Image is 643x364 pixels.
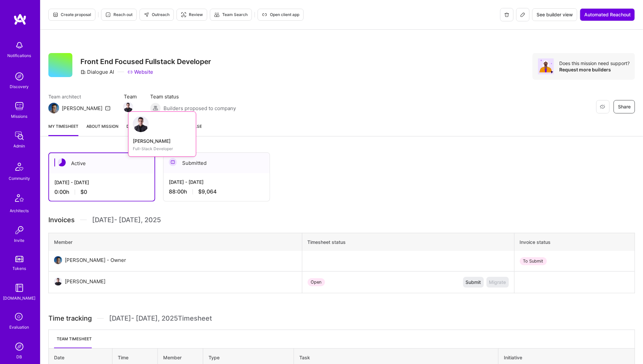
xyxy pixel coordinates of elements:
th: Member [49,233,302,251]
div: Open [308,278,325,286]
img: Active [58,158,66,166]
div: Discovery [10,83,29,90]
img: Invite [13,224,26,237]
a: My timesheet [48,123,78,136]
span: Invoices [48,215,75,225]
span: Time tracking [48,314,92,323]
img: logo [13,13,27,25]
img: bell [13,39,26,52]
a: Ugljesa Pantic[PERSON_NAME]Full-Stack Developer [128,111,196,157]
button: Outreach [139,9,174,21]
img: teamwork [13,99,26,113]
span: Builders proposed to company [164,105,236,112]
img: User Avatar [54,256,62,264]
i: icon CompanyGray [80,69,86,75]
div: Invite [14,237,25,244]
img: admin teamwork [13,129,26,142]
div: Community [9,175,30,182]
button: Submit [463,277,484,288]
h3: Front End Focused Fullstack Developer [80,57,211,66]
span: See builder view [537,11,573,18]
img: Divider [80,215,87,225]
div: Full-Stack Developer [133,145,192,152]
div: Submitted [164,153,270,173]
button: Share [614,100,635,113]
img: tokens [15,256,23,262]
span: [DATE] - [DATE] , 2025 Timesheet [109,314,212,323]
img: Ugljesa Pantic [133,116,149,132]
div: Tokens [13,265,26,272]
div: Evaluation [10,324,29,331]
span: Reach out [105,12,132,18]
div: Architects [10,207,29,214]
img: Community [11,159,27,175]
img: Avatar [538,58,554,74]
div: [PERSON_NAME] [133,137,192,144]
div: 0:00 h [54,189,149,196]
span: Team [124,93,137,100]
div: To Submit [520,257,547,265]
div: Missions [11,113,28,120]
button: Create proposal [48,9,95,21]
div: Request more builders [559,66,630,73]
li: Team timesheet [54,335,92,348]
div: [PERSON_NAME] [62,105,102,112]
div: 88:00 h [169,188,264,195]
button: Open client app [258,9,304,21]
div: DB [17,353,22,360]
a: About Mission [86,123,118,136]
span: Review [181,12,203,18]
div: Notifications [8,52,31,59]
div: [PERSON_NAME] - Owner [65,256,126,264]
div: [DATE] - [DATE] [54,179,149,186]
span: Documents [126,123,153,130]
i: icon ArrowUpRight [186,116,192,121]
th: Invoice status [514,233,635,251]
button: Review [177,9,207,21]
span: Team Search [214,12,248,18]
span: $9,064 [198,188,217,195]
i: icon SelectionTeam [13,311,26,324]
button: See builder view [532,8,577,21]
img: Architects [11,191,27,207]
span: Automated Reachout [584,11,631,18]
th: Timesheet status [302,233,514,251]
span: Share [618,103,631,110]
img: Admin Search [13,340,26,353]
img: User Avatar [54,278,62,286]
img: Submitted [169,158,177,166]
span: Team status [150,93,236,100]
div: [DATE] - [DATE] [169,178,264,186]
a: Website [127,68,153,75]
button: Team Search [210,9,252,21]
span: [DATE] - [DATE] , 2025 [92,215,161,225]
img: Team Architect [48,103,59,113]
a: Documents [126,123,153,136]
div: Dialogue AI [80,68,114,75]
span: Outreach [144,12,170,18]
i: icon Proposal [53,12,58,17]
div: [DOMAIN_NAME] [3,295,36,302]
div: Admin [14,142,25,149]
div: Active [49,153,154,173]
span: Open client app [262,12,299,18]
img: Builders proposed to company [150,103,161,113]
img: guide book [13,281,26,295]
i: icon EyeClosed [600,104,605,109]
span: Create proposal [53,12,91,18]
i: icon Targeter [181,12,186,17]
img: discovery [13,70,26,83]
button: Reach out [101,9,137,21]
div: [PERSON_NAME] [65,278,105,286]
span: Submit [466,279,481,286]
a: Team Member Avatar [124,101,132,113]
span: Team architect [48,93,110,100]
div: Does this mission need support? [559,60,630,66]
button: Automated Reachout [580,8,635,21]
span: $0 [80,189,87,196]
i: icon Mail [105,105,110,111]
img: Team Member Avatar [123,102,133,112]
